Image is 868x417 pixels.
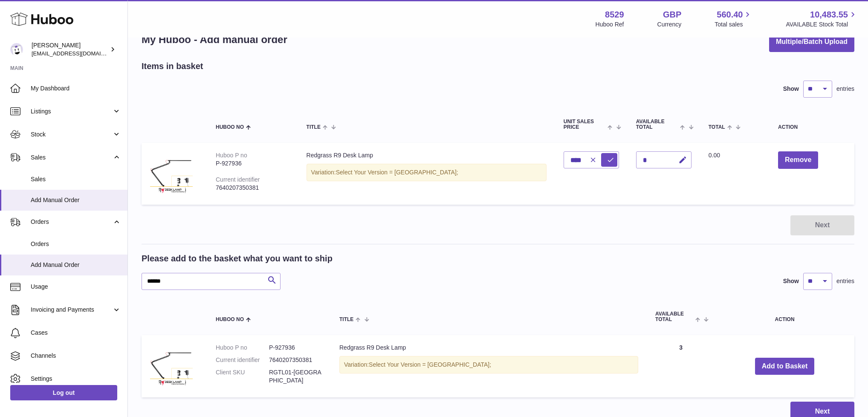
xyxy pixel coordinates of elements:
span: Sales [31,175,121,183]
span: Settings [31,375,121,383]
div: Current identifier [216,176,260,183]
span: Sales [31,153,112,162]
th: Action [715,303,854,331]
dd: 7640207350381 [269,356,322,364]
span: Huboo no [216,125,244,130]
span: Stock [31,130,112,139]
span: Usage [31,283,121,291]
span: Select Your Version = [GEOGRAPHIC_DATA]; [336,169,458,176]
button: Remove [778,151,818,169]
span: Invoicing and Payments [31,306,112,314]
div: P-927936 [216,159,289,168]
span: 10,483.55 [810,9,848,20]
a: 560.40 Total sales [715,9,752,29]
h2: Items in basket [142,61,203,72]
span: entries [836,277,854,285]
span: Title [339,317,353,322]
td: Redgrass R9 Desk Lamp [331,335,647,397]
img: Redgrass R9 Desk Lamp [150,344,193,386]
span: entries [836,85,854,93]
span: Title [307,125,321,130]
span: Unit Sales Price [564,119,606,130]
strong: GBP [663,9,681,20]
span: My Dashboard [31,84,121,93]
label: Show [783,85,799,93]
a: 10,483.55 AVAILABLE Stock Total [786,9,858,29]
span: AVAILABLE Total [636,119,678,130]
div: 7640207350381 [216,184,289,192]
div: [PERSON_NAME] [32,41,108,58]
span: 0.00 [709,152,720,159]
img: Redgrass R9 Desk Lamp [150,151,193,194]
span: Select Your Version = [GEOGRAPHIC_DATA]; [369,361,491,368]
dt: Huboo P no [216,344,269,352]
div: Variation: [339,356,638,374]
div: Currency [657,20,682,29]
div: Huboo Ref [596,20,624,29]
span: Channels [31,352,121,360]
span: Orders [31,240,121,248]
span: Orders [31,218,112,226]
div: Huboo P no [216,152,247,159]
dt: Client SKU [216,368,269,385]
td: 3 [647,335,715,397]
a: Log out [10,385,117,400]
span: AVAILABLE Stock Total [786,20,858,29]
div: Variation: [307,164,547,181]
td: Redgrass R9 Desk Lamp [298,143,555,205]
label: Show [783,277,799,285]
strong: 8529 [605,9,624,20]
span: Total [709,125,725,130]
span: Cases [31,329,121,337]
span: Add Manual Order [31,196,121,204]
img: admin@redgrass.ch [10,43,23,56]
dd: P-927936 [269,344,322,352]
span: AVAILABLE Total [655,311,693,322]
div: Action [778,125,846,130]
span: 560.40 [717,9,743,20]
h2: Please add to the basket what you want to ship [142,253,333,264]
span: Listings [31,107,112,116]
span: Huboo no [216,317,244,322]
span: Add Manual Order [31,261,121,269]
button: Add to Basket [755,358,815,375]
dt: Current identifier [216,356,269,364]
h1: My Huboo - Add manual order [142,33,287,46]
button: Multiple/Batch Upload [769,32,854,52]
span: [EMAIL_ADDRESS][DOMAIN_NAME] [32,50,125,57]
span: Total sales [715,20,752,29]
dd: RGTL01-[GEOGRAPHIC_DATA] [269,368,322,385]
